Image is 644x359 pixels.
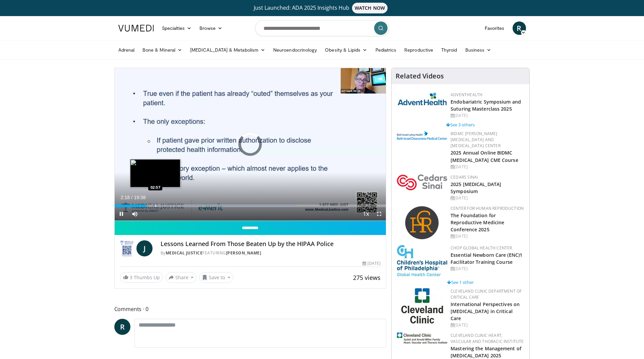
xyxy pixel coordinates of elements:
[186,43,269,57] a: [MEDICAL_DATA] & Metabolism
[405,205,440,241] img: c058e059-5986-4522-8e32-16b7599f4943.png.150x105_q85_autocrop_double_scale_upscale_version-0.2.png
[115,207,128,221] button: Pause
[481,21,509,35] a: Favorites
[352,3,388,13] span: WATCH NOW
[451,113,524,119] div: [DATE]
[451,245,512,251] a: CHOP Global Health Center
[120,240,134,256] img: Medical Justice
[161,240,381,248] h4: Lessons Learned From Those Beaten Up by the HIPAA Police
[451,205,524,211] a: Center for Human Reproduction
[118,25,154,32] img: VuMedi Logo
[400,43,437,57] a: Reproductive
[362,260,380,266] div: [DATE]
[120,272,163,283] a: 3 Thumbs Up
[451,99,521,112] a: Endobariatric Symposium and Suturing Masterclass 2025
[451,131,501,148] a: BIDMC [PERSON_NAME][MEDICAL_DATA] and [MEDICAL_DATA] Center
[269,43,321,57] a: Neuroendocrinology
[451,164,524,170] div: [DATE]
[451,212,504,233] a: The Foundation for Reproductive Medicine Conference 2025
[451,252,522,265] a: Essential Newborn Care (ENC)1 Facilitator Training Course
[166,250,203,256] a: Medical Justice
[451,288,522,300] a: Cleveland Clinic Department of Critical Care
[130,274,132,281] span: 3
[451,92,482,98] a: AdventHealth
[451,233,524,239] div: [DATE]
[451,333,524,344] a: Cleveland Clinic Heart, Vascular and Thoracic Institute
[199,272,233,283] button: Save to
[397,174,447,190] img: 7e905080-f4a2-4088-8787-33ce2bef9ada.png.150x105_q85_autocrop_double_scale_upscale_version-0.2.png
[447,279,474,285] a: See 1 other
[461,43,495,57] a: Business
[437,43,461,57] a: Thyroid
[131,195,133,200] span: /
[397,131,447,140] img: c96b19ec-a48b-46a9-9095-935f19585444.png.150x105_q85_autocrop_double_scale_upscale_version-0.2.png
[130,159,180,187] img: image.jpeg
[397,92,447,106] img: 5c3c682d-da39-4b33-93a5-b3fb6ba9580b.jpg.150x105_q85_autocrop_double_scale_upscale_version-0.2.jpg
[114,305,387,313] span: Comments 0
[451,181,501,194] a: 2025 [MEDICAL_DATA] Symposium
[401,288,443,323] img: 5f0cf59e-536a-4b30-812c-ea06339c9532.jpg.150x105_q85_autocrop_double_scale_upscale_version-0.2.jpg
[451,266,524,272] div: [DATE]
[158,21,196,35] a: Specialties
[451,301,520,321] a: International Perspectives on [MEDICAL_DATA] in Critical Care
[226,250,261,256] a: [PERSON_NAME]
[114,319,130,335] a: R
[353,274,380,282] span: 275 views
[396,72,444,80] h4: Related Videos
[451,195,524,201] div: [DATE]
[195,21,226,35] a: Browse
[115,68,386,221] video-js: Video Player
[128,207,141,221] button: Mute
[321,43,371,57] a: Obesity & Lipids
[372,207,386,221] button: Fullscreen
[166,272,197,283] button: Share
[115,204,386,207] div: Progress Bar
[121,195,130,200] span: 2:18
[134,195,145,200] span: 19:38
[138,43,186,57] a: Bone & Mineral
[451,345,521,359] a: Mastering the Management of [MEDICAL_DATA] 2025
[397,333,447,344] img: d536a004-a009-4cb9-9ce6-f9f56c670ef5.jpg.150x105_q85_autocrop_double_scale_upscale_version-0.2.jpg
[119,3,525,13] a: Just Launched: ADA 2025 Insights HubWATCH NOW
[114,43,139,57] a: Adrenal
[451,149,518,163] a: 2025 Annual Online BIDMC [MEDICAL_DATA] CME Course
[255,20,389,36] input: Search topics, interventions
[161,250,381,256] div: By FEATURING
[359,207,372,221] button: Playback Rate
[451,174,478,180] a: Cedars Sinai
[136,240,153,256] a: J
[371,43,401,57] a: Pediatrics
[513,21,526,35] a: R
[446,122,475,128] a: See 3 others
[451,322,524,328] div: [DATE]
[397,245,447,276] img: 8fbf8b72-0f77-40e1-90f4-9648163fd298.jpg.150x105_q85_autocrop_double_scale_upscale_version-0.2.jpg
